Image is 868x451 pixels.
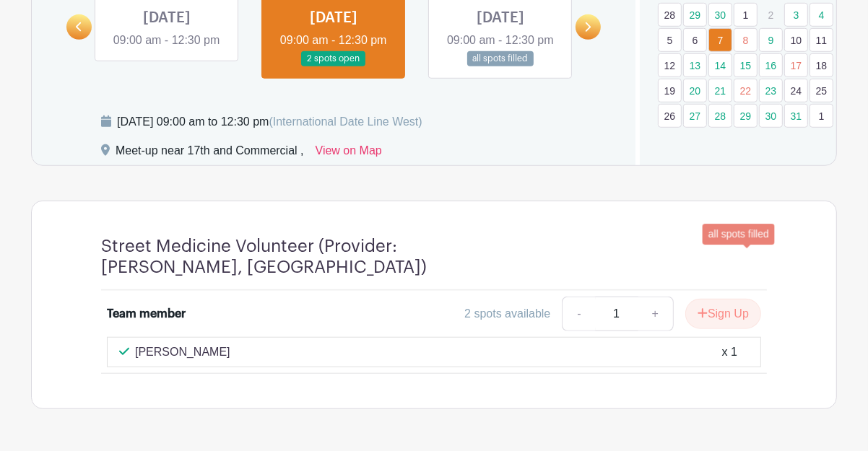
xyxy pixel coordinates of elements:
[683,53,707,77] a: 13
[135,343,230,361] p: [PERSON_NAME]
[810,3,833,27] a: 4
[683,104,707,128] a: 27
[708,79,732,102] a: 21
[810,104,833,128] a: 1
[269,115,422,128] span: (International Date Line West)
[759,79,783,102] a: 23
[734,53,758,77] a: 15
[658,3,682,27] a: 28
[722,343,737,361] div: x 1
[658,28,682,52] a: 5
[810,53,833,77] a: 18
[658,104,682,128] a: 26
[734,3,758,27] a: 1
[683,3,707,27] a: 29
[658,53,682,77] a: 12
[759,4,783,26] p: 2
[316,142,382,165] a: View on Map
[734,104,758,128] a: 29
[117,113,422,131] div: [DATE] 09:00 am to 12:30 pm
[810,79,833,102] a: 25
[107,305,186,323] div: Team member
[784,3,808,27] a: 3
[116,142,304,165] div: Meet-up near 17th and Commercial ,
[759,53,783,77] a: 16
[784,79,808,102] a: 24
[734,28,758,52] a: 8
[784,104,808,128] a: 31
[685,299,761,329] button: Sign Up
[703,224,775,245] div: all spots filled
[562,297,595,331] a: -
[683,79,707,102] a: 20
[101,236,498,278] h4: Street Medicine Volunteer (Provider: [PERSON_NAME], [GEOGRAPHIC_DATA])
[810,28,833,52] a: 11
[708,53,732,77] a: 14
[734,79,758,102] a: 22
[708,104,732,128] a: 28
[708,3,732,27] a: 30
[708,28,732,52] a: 7
[638,297,674,331] a: +
[759,104,783,128] a: 30
[784,28,808,52] a: 10
[464,305,550,323] div: 2 spots available
[759,28,783,52] a: 9
[658,79,682,102] a: 19
[683,28,707,52] a: 6
[784,53,808,77] a: 17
